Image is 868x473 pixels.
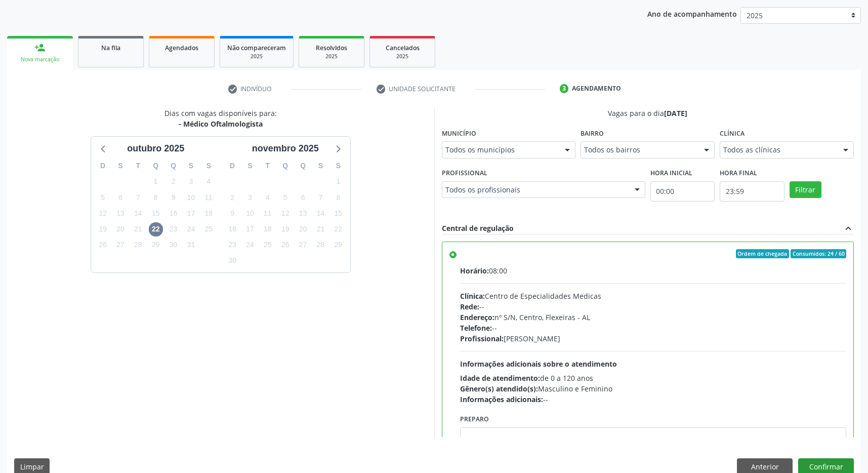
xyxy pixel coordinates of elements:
span: sexta-feira, 14 de novembro de 2025 [313,206,327,220]
span: segunda-feira, 27 de outubro de 2025 [113,238,128,252]
div: Nova marcação [14,56,66,63]
span: quarta-feira, 5 de novembro de 2025 [278,190,293,205]
div: 2025 [377,53,428,60]
span: Endereço: [460,312,494,322]
label: Hora final [720,166,757,181]
span: domingo, 30 de novembro de 2025 [225,254,239,268]
span: Ordem de chegada [736,249,789,258]
div: 2025 [227,53,286,60]
span: sábado, 29 de novembro de 2025 [331,238,345,252]
span: sábado, 18 de outubro de 2025 [201,206,216,220]
span: Todos os municípios [445,145,555,155]
span: quinta-feira, 20 de novembro de 2025 [296,222,310,237]
span: sábado, 4 de outubro de 2025 [201,175,216,189]
label: Profissional [442,166,487,181]
span: sexta-feira, 28 de novembro de 2025 [313,238,327,252]
span: quinta-feira, 6 de novembro de 2025 [296,190,310,205]
div: Central de regulação [442,223,514,234]
span: Todos os bairros [584,145,694,155]
span: terça-feira, 21 de outubro de 2025 [131,222,145,237]
div: [PERSON_NAME] [460,333,847,344]
input: Selecione o horário [720,181,784,202]
span: quarta-feira, 26 de novembro de 2025 [278,238,293,252]
div: S [241,158,259,174]
span: segunda-feira, 10 de novembro de 2025 [243,206,257,220]
i: expand_less [843,223,854,234]
div: Q [164,158,182,174]
div: S [200,158,218,174]
div: Vagas para o dia [442,108,854,119]
span: terça-feira, 18 de novembro de 2025 [261,222,275,237]
div: outubro 2025 [123,142,188,155]
div: 2025 [306,53,357,60]
span: domingo, 19 de outubro de 2025 [96,222,110,237]
label: Município [442,126,476,141]
div: nº S/N, Centro, Flexeiras - AL [460,312,847,323]
span: terça-feira, 25 de novembro de 2025 [261,238,275,252]
div: -- [460,394,847,405]
span: segunda-feira, 20 de outubro de 2025 [113,222,128,237]
div: T [129,158,147,174]
span: Não compareceram [227,44,286,52]
span: Cancelados [386,44,420,52]
div: D [224,158,241,174]
div: 3 [560,84,569,93]
span: quarta-feira, 15 de outubro de 2025 [149,206,163,220]
span: Resolvidos [316,44,347,52]
span: sexta-feira, 7 de novembro de 2025 [313,190,327,205]
span: terça-feira, 11 de novembro de 2025 [261,206,275,220]
div: S [112,158,130,174]
label: Preparo [460,412,489,427]
div: S [182,158,200,174]
label: Clínica [720,126,745,141]
span: domingo, 26 de outubro de 2025 [96,238,110,252]
span: domingo, 12 de outubro de 2025 [96,206,110,220]
span: sábado, 11 de outubro de 2025 [201,190,216,205]
div: T [259,158,276,174]
div: Q [147,158,164,174]
span: [DATE] [664,108,687,118]
span: quarta-feira, 8 de outubro de 2025 [149,190,163,205]
span: Profissional: [460,334,504,343]
button: Filtrar [790,181,821,199]
div: person_add [34,42,46,53]
span: Na fila [101,44,120,52]
span: Idade de atendimento: [460,373,540,383]
span: quinta-feira, 23 de outubro de 2025 [167,222,181,237]
span: Informações adicionais: [460,395,543,404]
div: D [94,158,112,174]
span: quinta-feira, 30 de outubro de 2025 [167,238,181,252]
div: 08:00 [460,265,847,276]
span: Rede: [460,302,479,311]
span: Agendados [165,44,198,52]
span: sábado, 8 de novembro de 2025 [331,190,345,205]
span: Consumidos: 24 / 60 [791,249,846,258]
span: quinta-feira, 13 de novembro de 2025 [296,206,310,220]
span: segunda-feira, 6 de outubro de 2025 [113,190,128,205]
span: terça-feira, 4 de novembro de 2025 [261,190,275,205]
div: S [329,158,347,174]
div: Q [294,158,312,174]
span: quarta-feira, 19 de novembro de 2025 [278,222,293,237]
span: sexta-feira, 24 de outubro de 2025 [184,222,198,237]
span: domingo, 23 de novembro de 2025 [225,238,239,252]
p: Ano de acompanhamento [647,7,737,20]
span: quarta-feira, 1 de outubro de 2025 [149,175,163,189]
span: Todos os profissionais [445,185,625,195]
span: quinta-feira, 2 de outubro de 2025 [167,175,181,189]
span: domingo, 5 de outubro de 2025 [96,190,110,205]
span: sexta-feira, 31 de outubro de 2025 [184,238,198,252]
span: sexta-feira, 21 de novembro de 2025 [313,222,327,237]
span: Telefone: [460,323,492,333]
div: novembro 2025 [248,142,323,155]
div: Masculino e Feminino [460,383,847,394]
span: Gênero(s) atendido(s): [460,384,538,393]
span: sexta-feira, 3 de outubro de 2025 [184,175,198,189]
div: Q [276,158,294,174]
label: Hora inicial [650,166,692,181]
span: segunda-feira, 17 de novembro de 2025 [243,222,257,237]
div: Agendamento [572,84,621,93]
span: quarta-feira, 22 de outubro de 2025 [149,222,163,237]
span: terça-feira, 14 de outubro de 2025 [131,206,145,220]
span: segunda-feira, 13 de outubro de 2025 [113,206,128,220]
